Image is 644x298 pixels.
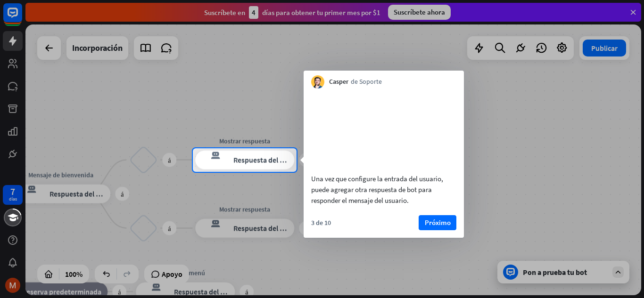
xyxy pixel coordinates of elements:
font: 3 de 10 [311,218,331,227]
font: Casper [329,77,348,86]
font: de Soporte [351,77,382,86]
button: Próximo [419,215,456,230]
font: Respuesta del bot [233,155,291,165]
font: Una vez que configure la entrada del usuario, puede agregar otra respuesta de bot para responder ... [311,174,443,205]
font: Próximo [425,218,451,227]
button: Abrir el widget de chat LiveChat [8,4,36,32]
font: respuesta del bot de bloqueo [201,151,225,160]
